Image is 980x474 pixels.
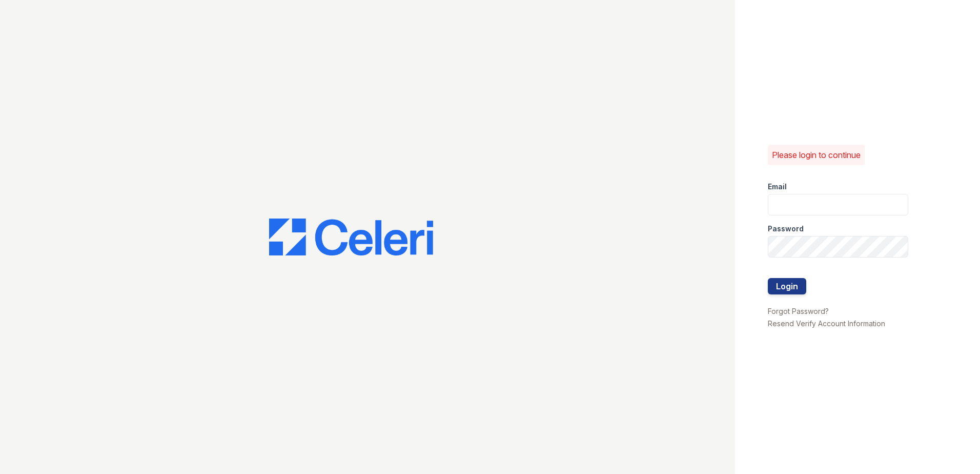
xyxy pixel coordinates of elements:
p: Please login to continue [772,149,861,161]
a: Resend Verify Account Information [768,319,885,328]
label: Password [768,224,804,234]
label: Email [768,182,787,192]
button: Login [768,278,806,294]
img: CE_Logo_Blue-a8612792a0a2168367f1c8372b55b34899dd931a85d93a1a3d3e32e68fde9ad4.png [269,219,433,255]
a: Forgot Password? [768,307,829,315]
